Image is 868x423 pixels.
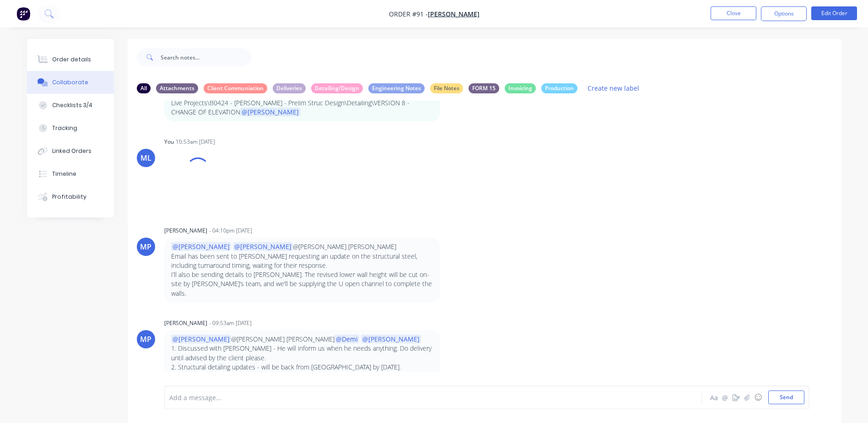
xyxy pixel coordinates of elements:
[334,335,359,343] span: @Demi
[753,392,764,403] button: ☺
[140,241,151,252] div: MP
[768,390,804,404] button: Send
[52,193,86,201] div: Profitability
[27,185,114,208] button: Profitability
[209,227,252,235] div: - 04:10pm [DATE]
[161,48,251,66] input: Search notes...
[469,83,499,93] div: FORM 15
[164,319,207,327] div: [PERSON_NAME]
[140,334,151,345] div: MP
[164,138,174,146] div: You
[171,335,231,343] span: @[PERSON_NAME]
[204,83,267,93] div: Client Communiation
[811,6,857,20] button: Edit Order
[27,48,114,71] button: Order details
[171,344,433,363] p: 1. Discussed with [PERSON_NAME] - He will inform us when he needs anything. Do delivery until adv...
[171,363,433,372] p: 2. Structural detaling updates - will be back from [GEOGRAPHIC_DATA] by [DATE].
[209,319,252,327] div: - 09:53am [DATE]
[171,242,433,270] p: @[PERSON_NAME] [PERSON_NAME] Email has been sent to [PERSON_NAME] requesting an update on the str...
[171,242,231,251] span: @[PERSON_NAME]
[52,170,76,178] div: Timeline
[27,163,114,185] button: Timeline
[541,83,577,93] div: Production
[176,138,215,146] div: 10:53am [DATE]
[233,242,293,251] span: @[PERSON_NAME]
[430,83,463,93] div: File Notes
[27,117,114,140] button: Tracking
[16,7,30,21] img: Factory
[389,10,428,18] span: Order #91 -
[27,94,114,117] button: Checklists 3/4
[583,82,644,94] button: Create new label
[171,335,433,344] p: @[PERSON_NAME] [PERSON_NAME]
[361,335,421,343] span: @[PERSON_NAME]
[428,10,480,18] a: [PERSON_NAME]
[761,6,807,21] button: Options
[171,270,433,298] p: I’ll also be sending details to [PERSON_NAME]. The revised lower wall height will be cut on-site ...
[711,6,756,20] button: Close
[52,55,91,64] div: Order details
[27,71,114,94] button: Collaborate
[240,108,300,116] span: @[PERSON_NAME]
[27,140,114,163] button: Linked Orders
[52,124,77,132] div: Tracking
[273,83,306,93] div: Deliveries
[140,152,151,163] div: ML
[311,83,363,93] div: Detailing/Design
[368,83,425,93] div: Engineering Notes
[137,83,151,93] div: All
[52,78,88,87] div: Collaborate
[52,147,92,155] div: Linked Orders
[52,101,92,109] div: Checklists 3/4
[505,83,536,93] div: Invoicing
[156,83,198,93] div: Attachments
[709,392,720,403] button: Aa
[164,227,207,235] div: [PERSON_NAME]
[720,392,731,403] button: @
